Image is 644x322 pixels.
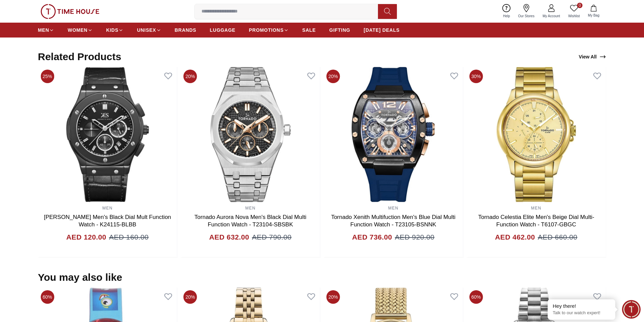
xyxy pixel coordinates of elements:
img: ... [41,4,99,19]
span: MEN [38,27,49,33]
span: 20% [184,70,197,83]
a: Tornado Celestia Elite Men's Beige Dial Multi-Function Watch - T6107-GBGC [478,214,594,228]
span: Wishlist [566,14,582,19]
span: AED 920.00 [395,232,434,243]
span: AED 790.00 [252,232,291,243]
div: Chat Widget [622,300,641,319]
span: UNISEX [137,27,156,33]
button: My Bag [584,3,603,19]
h2: You may also like [38,271,122,283]
p: Talk to our watch expert! [553,310,610,316]
a: MEN [388,206,398,210]
a: View All [577,52,607,61]
img: Tornado Aurora Nova Men's Black Dial Multi Function Watch - T23104-SBSBK [181,67,320,202]
span: 60% [469,290,483,304]
span: PROMOTIONS [249,27,284,33]
a: SALE [302,24,316,36]
a: MEN [245,206,255,210]
h2: Related Products [38,51,121,63]
h4: AED 736.00 [352,232,392,243]
span: GIFTING [329,27,350,33]
h4: AED 120.00 [66,232,106,243]
a: MEN [531,206,541,210]
span: 20% [184,290,197,304]
img: Kenneth Scott Men's Black Dial Mult Function Watch - K24115-BLBB [38,67,177,202]
a: UNISEX [137,24,161,36]
a: PROMOTIONS [249,24,289,36]
span: 60% [41,290,54,304]
span: 25% [41,70,54,83]
h4: AED 632.00 [209,232,249,243]
span: SALE [302,27,316,33]
h4: AED 462.00 [495,232,535,243]
span: AED 160.00 [109,232,148,243]
span: 0 [577,3,582,8]
img: Tornado Celestia Elite Men's Beige Dial Multi-Function Watch - T6107-GBGC [467,67,606,202]
a: WOMEN [68,24,93,36]
a: [PERSON_NAME] Men's Black Dial Mult Function Watch - K24115-BLBB [44,214,171,228]
a: Tornado Aurora Nova Men's Black Dial Multi Function Watch - T23104-SBSBK [194,214,306,228]
img: Tornado Xenith Multifuction Men's Blue Dial Multi Function Watch - T23105-BSNNK [324,67,463,202]
a: Our Stores [514,3,539,20]
div: View All [579,53,606,60]
div: Hey there! [553,303,610,309]
a: KIDS [106,24,123,36]
a: Help [499,3,514,20]
span: My Account [540,14,563,19]
a: [DATE] DEALS [364,24,400,36]
span: 30% [469,70,483,83]
a: 0Wishlist [564,3,584,20]
span: LUGGAGE [210,27,236,33]
span: KIDS [106,27,118,33]
a: MEN [38,24,54,36]
a: GIFTING [329,24,350,36]
a: MEN [102,206,113,210]
span: BRANDS [175,27,196,33]
span: 20% [327,290,340,304]
span: WOMEN [68,27,88,33]
span: Help [500,14,513,19]
span: 20% [327,70,340,83]
span: AED 660.00 [538,232,577,243]
a: LUGGAGE [210,24,236,36]
a: BRANDS [175,24,196,36]
span: [DATE] DEALS [364,27,400,33]
a: Tornado Xenith Multifuction Men's Blue Dial Multi Function Watch - T23105-BSNNK [331,214,455,228]
span: Our Stores [516,14,537,19]
span: My Bag [585,13,602,18]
